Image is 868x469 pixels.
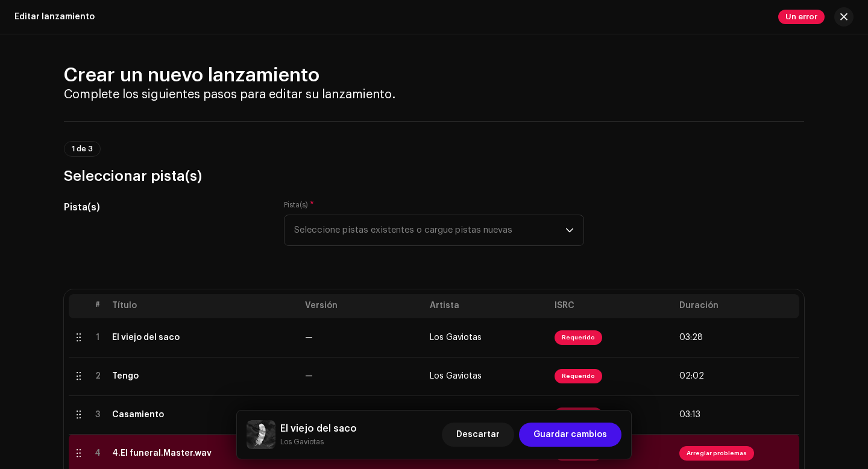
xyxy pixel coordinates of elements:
h4: Complete los siguientes pasos para editar su lanzamiento. [64,87,804,102]
th: Versión [300,294,425,318]
span: 03:28 [679,333,703,342]
h5: El viejo del saco [280,421,357,436]
img: bdadcb61-a582-484a-9773-ee1e23dd406a [247,420,275,449]
span: Descartar [456,423,500,447]
button: Guardar cambios [519,423,621,447]
span: Requerido [555,408,602,422]
label: Pista(s) [284,200,314,210]
h2: Crear un nuevo lanzamiento [64,63,804,87]
div: 4.El funeral.Master.wav [112,449,212,458]
span: — [305,372,313,380]
th: Artista [425,294,550,318]
span: Seleccione pistas existentes o cargue pistas nuevas [294,215,565,245]
span: Los Gaviotas [430,372,482,380]
span: — [305,333,313,342]
h5: Pista(s) [64,200,265,215]
div: dropdown trigger [565,215,574,245]
h3: Seleccionar pista(s) [64,166,804,186]
span: Arreglar problemas [679,446,754,461]
span: Guardar cambios [533,423,607,447]
th: Duración [675,294,799,318]
th: Título [107,294,300,318]
th: ISRC [550,294,675,318]
span: Requerido [555,369,602,383]
span: Requerido [555,330,602,345]
small: El viejo del saco [280,436,357,448]
span: Los Gaviotas [430,333,482,342]
span: 03:13 [679,410,700,420]
button: Descartar [442,423,514,447]
span: 02:02 [679,371,704,381]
